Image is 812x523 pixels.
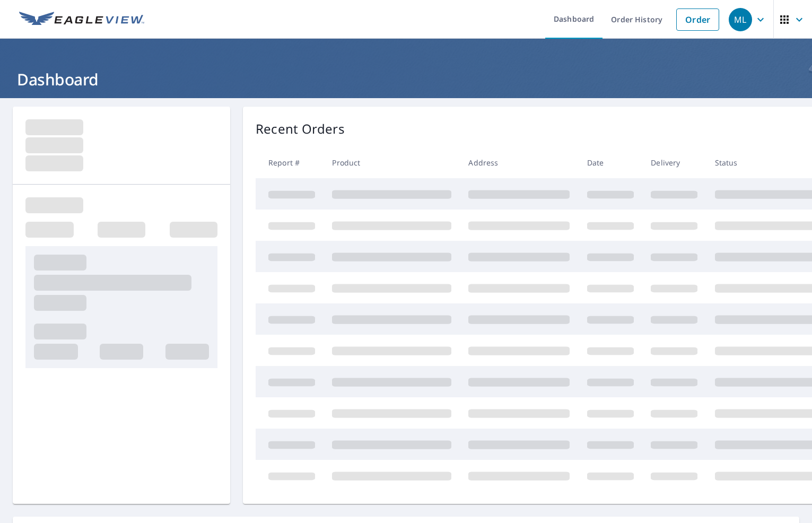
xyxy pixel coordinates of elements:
[19,12,144,28] img: EV Logo
[324,147,460,178] th: Product
[256,147,324,178] th: Report #
[13,68,799,90] h1: Dashboard
[256,119,345,138] p: Recent Orders
[579,147,642,178] th: Date
[676,8,719,31] a: Order
[460,147,578,178] th: Address
[642,147,706,178] th: Delivery
[729,8,752,31] div: ML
